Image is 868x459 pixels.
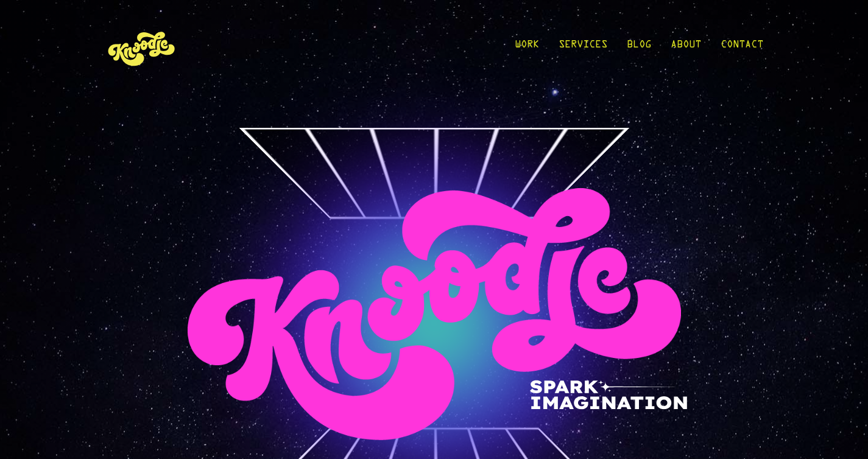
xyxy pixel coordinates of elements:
[515,19,539,76] a: Work
[559,19,607,76] a: Services
[671,19,701,76] a: About
[627,19,651,76] a: Blog
[721,19,763,76] a: Contact
[105,19,178,76] img: KnoLogo(yellow)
